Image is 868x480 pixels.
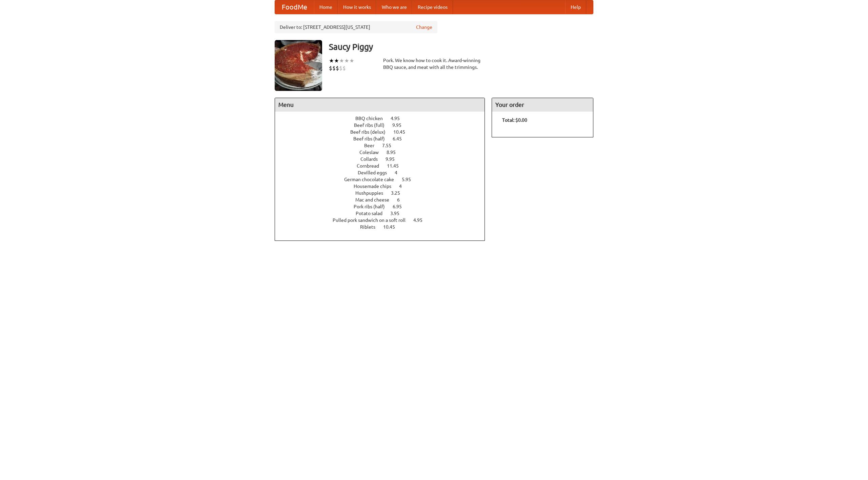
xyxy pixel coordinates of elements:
div: Pork. We know how to cook it. Award-winning BBQ sauce, and meat with all the trimmings. [383,57,485,71]
a: German chocolate cake 5.95 [344,177,423,182]
a: Change [416,24,432,31]
span: BBQ chicken [355,116,390,121]
li: ★ [329,57,334,64]
a: Coleslaw 8.95 [359,150,408,155]
a: Hushpuppies 3.25 [355,190,413,196]
span: 10.45 [383,224,402,230]
a: Who we are [376,0,412,14]
a: Potato salad 3.95 [356,211,412,216]
a: Beef ribs (full) 9.95 [354,122,414,128]
a: Riblets 10.45 [360,224,408,230]
span: Pork ribs (half) [354,204,392,209]
a: Beer 7.55 [364,143,404,148]
a: Pork ribs (half) 6.95 [354,204,414,209]
span: Beef ribs (delux) [350,129,392,135]
span: Devilled eggs [358,170,394,175]
h3: Saucy Piggy [329,40,593,54]
span: Cornbread [357,163,386,169]
div: Deliver to: [STREET_ADDRESS][US_STATE] [275,21,437,33]
img: angular.jpg [275,40,322,91]
span: Coleslaw [359,150,386,155]
span: 11.45 [387,163,406,169]
a: Pulled pork sandwich on a soft roll 4.95 [333,217,435,223]
li: $ [342,64,346,72]
span: Potato salad [356,211,389,216]
span: 10.45 [393,129,412,135]
span: 4 [395,170,404,175]
span: 4.95 [413,217,429,223]
span: 7.55 [382,143,398,148]
li: ★ [349,57,354,64]
span: Riblets [360,224,382,230]
span: 4 [399,184,409,189]
span: Beef ribs (half) [353,136,392,141]
a: Mac and cheese 6 [355,197,412,203]
span: Collards [360,156,384,162]
span: 3.25 [391,190,407,196]
h4: Your order [492,98,593,112]
a: BBQ chicken 4.95 [355,116,412,121]
a: Housemade chips 4 [354,184,414,189]
li: ★ [344,57,349,64]
span: Pulled pork sandwich on a soft roll [333,217,412,223]
a: Beef ribs (half) 6.45 [353,136,414,141]
span: Mac and cheese [355,197,396,203]
span: Housemade chips [354,184,398,189]
li: ★ [339,57,344,64]
span: 9.95 [386,156,401,162]
a: Home [314,0,338,14]
li: $ [336,64,339,72]
span: 6 [397,197,407,203]
a: Cornbread 11.45 [357,163,411,169]
span: 3.95 [390,211,406,216]
li: $ [339,64,342,72]
span: Beer [364,143,381,148]
h4: Menu [275,98,485,112]
a: Help [565,0,586,14]
a: Beef ribs (delux) 10.45 [350,129,418,135]
li: ★ [334,57,339,64]
li: $ [329,64,332,72]
a: Collards 9.95 [360,156,407,162]
span: Beef ribs (full) [354,122,391,128]
a: Devilled eggs 4 [358,170,410,175]
span: 4.95 [391,116,407,121]
span: 5.95 [402,177,418,182]
span: 6.95 [393,204,409,209]
b: Total: $0.00 [502,117,527,123]
li: $ [332,64,336,72]
span: 8.95 [387,150,402,155]
a: How it works [338,0,376,14]
span: Hushpuppies [355,190,390,196]
span: German chocolate cake [344,177,401,182]
span: 6.45 [393,136,409,141]
a: FoodMe [275,0,314,14]
a: Recipe videos [412,0,453,14]
span: 9.95 [392,122,408,128]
